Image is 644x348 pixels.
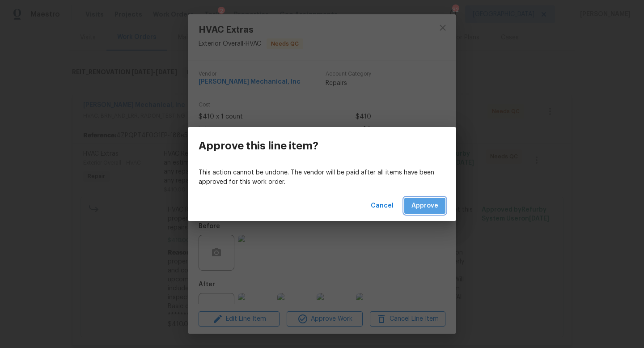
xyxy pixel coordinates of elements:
span: Approve [411,200,438,212]
h3: Approve this line item? [199,140,318,152]
p: This action cannot be undone. The vendor will be paid after all items have been approved for this... [199,168,445,187]
button: Approve [404,198,445,214]
span: Cancel [371,200,394,212]
button: Cancel [367,198,397,214]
